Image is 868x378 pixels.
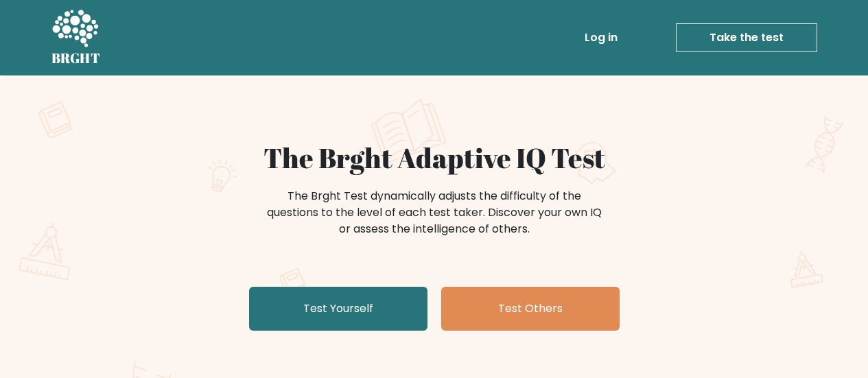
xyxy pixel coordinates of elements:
a: BRGHT [51,5,101,70]
h1: The Brght Adaptive IQ Test [99,141,769,174]
a: Log in [579,24,623,51]
a: Test Yourself [249,287,427,331]
a: Test Others [441,287,620,331]
a: Take the test [676,23,817,52]
h5: BRGHT [51,50,101,67]
div: The Brght Test dynamically adjusts the difficulty of the questions to the level of each test take... [263,188,606,237]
